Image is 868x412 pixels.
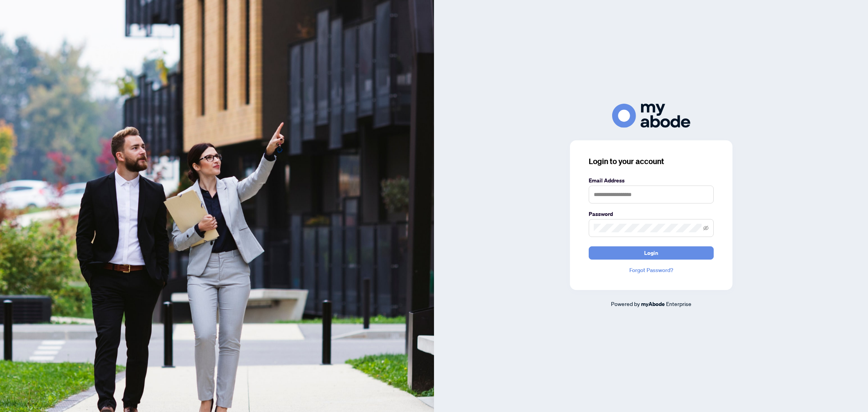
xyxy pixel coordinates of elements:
[589,266,714,274] a: Forgot Password?
[611,300,640,307] span: Powered by
[612,104,690,127] img: ma-logo
[666,300,691,307] span: Enterprise
[703,225,709,231] span: eye-invisible
[644,247,658,259] span: Login
[589,156,714,167] h3: Login to your account
[589,246,714,260] button: Login
[589,176,714,185] label: Email Address
[641,300,665,308] a: myAbode
[589,210,714,218] label: Password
